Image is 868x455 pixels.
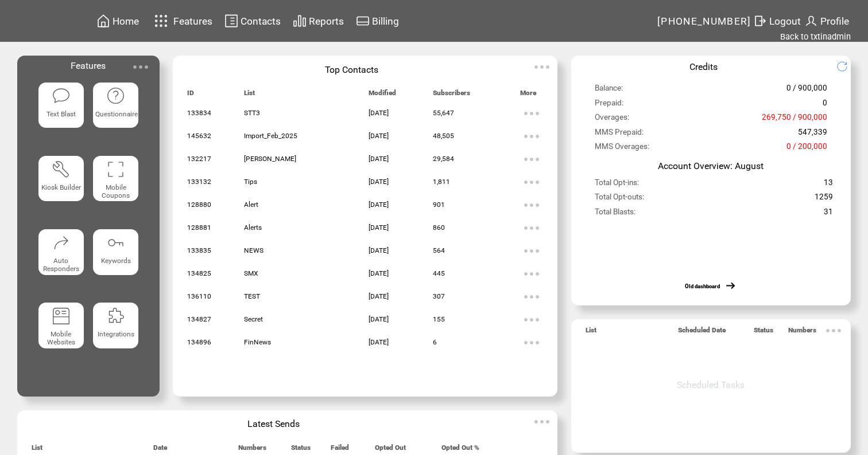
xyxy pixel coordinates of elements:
span: Mobile Coupons [102,183,130,199]
span: ID [187,89,194,102]
img: text-blast.svg [52,87,71,105]
a: Logout [751,12,803,30]
span: Modified [369,89,396,102]
span: Logout [769,15,801,27]
span: Status [754,326,773,339]
span: [DATE] [369,178,389,186]
span: List [586,326,596,339]
span: [DATE] [369,246,389,254]
img: ellypsis.svg [520,217,543,240]
img: ellypsis.svg [520,240,543,262]
span: [DATE] [369,109,389,117]
span: 1259 [815,192,833,206]
span: Credits [689,61,718,72]
span: TEST [244,292,260,300]
a: Text Blast [38,83,84,147]
img: ellypsis.svg [520,308,543,331]
img: refresh.png [836,61,857,72]
span: 136110 [187,292,211,300]
span: MMS Prepaid: [595,127,644,142]
img: creidtcard.svg [356,14,370,28]
img: ellypsis.svg [520,148,543,171]
span: Prepaid: [595,98,623,112]
span: FinNews [244,338,271,346]
span: Secret [244,315,263,323]
a: Old dashboard [685,283,720,289]
span: 547,339 [798,127,827,142]
img: exit.svg [753,14,767,28]
span: Mobile Websites [47,330,75,346]
span: [DATE] [369,155,389,163]
span: 128880 [187,201,211,209]
a: Integrations [93,303,138,367]
span: 0 / 900,000 [786,83,827,97]
img: auto-responders.svg [52,233,71,252]
img: home.svg [96,14,110,28]
img: integrations.svg [106,307,125,325]
span: 6 [433,338,437,346]
span: 55,647 [433,109,454,117]
span: Questionnaire [95,110,138,118]
a: Contacts [223,12,282,30]
span: 31 [824,207,833,221]
span: More [520,89,536,102]
span: 0 / 200,000 [786,142,827,156]
span: [DATE] [369,223,389,232]
span: 29,584 [433,155,454,163]
span: Account Overview: August [658,160,764,171]
span: 134896 [187,338,211,346]
span: 155 [433,315,445,323]
span: Total Opt-ins: [595,178,639,192]
span: 128881 [187,223,211,232]
a: Billing [354,12,401,30]
span: SMX [244,269,258,277]
span: Scheduled Tasks [677,379,745,390]
span: Tips [244,178,257,186]
span: Billing [372,15,399,27]
span: Features [173,15,212,27]
img: ellypsis.svg [520,262,543,285]
span: 564 [433,246,445,254]
span: 134825 [187,269,211,277]
img: chart.svg [293,14,307,28]
a: Mobile Websites [38,303,84,367]
span: [DATE] [369,338,389,346]
img: ellypsis.svg [520,285,543,308]
img: ellypsis.svg [530,410,553,433]
span: Reports [309,15,344,27]
a: Home [95,12,141,30]
span: 133132 [187,178,211,186]
span: Keywords [101,257,131,265]
span: Numbers [788,326,816,339]
span: 145632 [187,132,211,140]
img: tool%201.svg [52,160,71,179]
a: Back to txtinadmin [780,32,851,42]
a: Profile [803,12,851,30]
span: Kiosk Builder [41,183,81,191]
span: Balance: [595,83,623,97]
a: Features [149,10,214,32]
span: Scheduled Date [678,326,726,339]
span: 307 [433,292,445,300]
span: Home [113,15,139,27]
img: ellypsis.svg [520,102,543,125]
span: 0 [823,98,827,112]
span: 48,505 [433,132,454,140]
img: ellypsis.svg [520,194,543,217]
span: 132217 [187,155,211,163]
a: Keywords [93,229,138,293]
img: ellypsis.svg [520,331,543,354]
span: Features [71,60,106,71]
a: Mobile Coupons [93,156,138,220]
span: 133835 [187,246,211,254]
span: 133834 [187,109,211,117]
a: Questionnaire [93,83,138,147]
span: List [244,89,255,102]
span: [DATE] [369,201,389,209]
img: coupons.svg [106,160,125,179]
span: Total Blasts: [595,207,635,221]
span: MMS Overages: [595,142,649,156]
img: profile.svg [804,14,818,28]
img: mobile-websites.svg [52,307,71,325]
a: Reports [291,12,346,30]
